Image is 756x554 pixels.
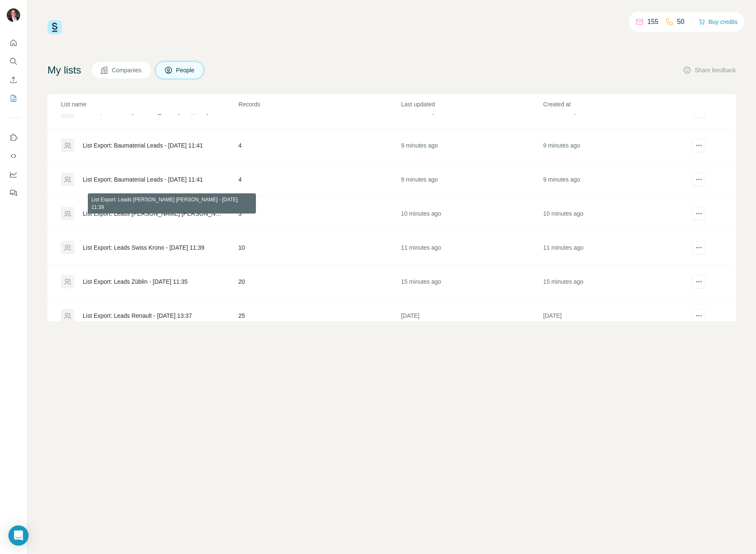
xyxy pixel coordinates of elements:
td: 10 [238,231,400,265]
span: Companies [112,66,142,74]
td: 15 minutes ago [400,265,543,299]
button: Quick start [7,35,20,50]
img: Surfe Logo [47,20,62,34]
button: Dashboard [7,167,20,182]
button: actions [692,241,706,254]
button: actions [692,207,706,220]
td: 4 [238,129,400,163]
div: List Export: Leads [PERSON_NAME] [PERSON_NAME] - [DATE] 11:39 [83,209,224,218]
td: 9 minutes ago [543,163,685,197]
h4: My lists [47,63,81,77]
button: Share feedback [683,66,736,74]
td: 25 [238,299,400,333]
div: List Export: Baumaterial Leads - [DATE] 11:41 [83,175,203,184]
p: Last updated [401,100,542,108]
button: actions [692,139,706,152]
td: 10 minutes ago [400,197,543,231]
div: List Export: Leads Swiss Krono - [DATE] 11:39 [83,243,204,252]
p: Records [238,100,400,108]
td: 3 [238,197,400,231]
td: [DATE] [400,299,543,333]
td: 11 minutes ago [543,231,685,265]
button: actions [692,309,706,322]
button: Search [7,54,20,69]
p: List name [61,100,237,108]
button: Feedback [7,185,20,200]
p: Created at [543,100,685,108]
td: 10 minutes ago [543,197,685,231]
button: actions [692,275,706,288]
button: Use Surfe on LinkedIn [7,130,20,145]
td: 9 minutes ago [543,129,685,163]
td: 9 minutes ago [400,129,543,163]
td: [DATE] [543,299,685,333]
div: Open Intercom Messenger [8,525,29,546]
button: Buy credits [698,16,738,28]
td: 9 minutes ago [400,163,543,197]
td: 15 minutes ago [543,265,685,299]
div: List Export: Baumaterial Leads - [DATE] 11:41 [83,141,203,150]
p: 155 [647,17,659,27]
p: 50 [677,17,685,27]
button: Use Surfe API [7,148,20,164]
td: 11 minutes ago [400,231,543,265]
img: Avatar [7,8,20,22]
td: 20 [238,265,400,299]
div: List Export: Leads Renault - [DATE] 13:37 [83,311,192,320]
button: My lists [7,91,20,106]
button: actions [692,173,706,186]
div: List Export: Leads Züblin - [DATE] 11:35 [83,277,188,286]
span: People [176,66,195,74]
td: 4 [238,163,400,197]
button: Enrich CSV [7,72,20,87]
